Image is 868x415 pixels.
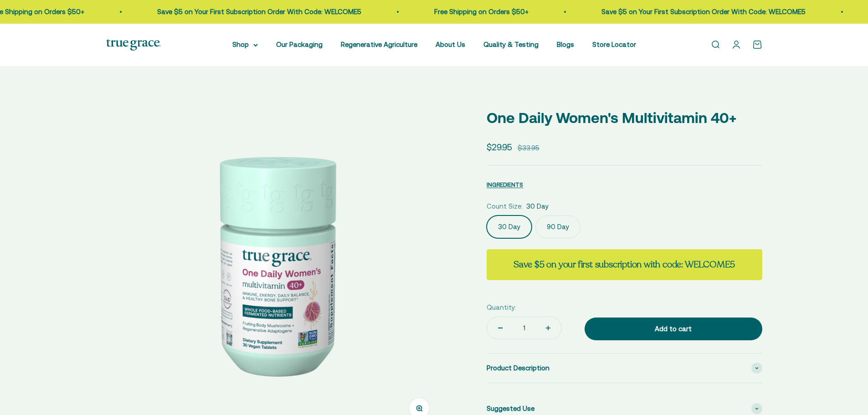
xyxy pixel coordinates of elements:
span: Product Description [487,363,550,374]
p: Save $5 on Your First Subscription Order With Code: WELCOME5 [598,6,802,17]
summary: Shop [232,39,258,50]
label: Quantity: [487,302,516,313]
span: INGREDIENTS [487,181,523,188]
span: 30 Day [526,201,549,212]
button: Decrease quantity [487,317,514,339]
a: Blogs [557,41,574,48]
a: Free Shipping on Orders $50+ [431,8,525,15]
compare-at-price: $33.95 [518,143,539,154]
span: Suggested Use [487,403,534,414]
a: Store Locator [592,41,636,48]
p: Save $5 on Your First Subscription Order With Code: WELCOME5 [154,6,358,17]
legend: Count Size: [487,201,523,212]
a: Regenerative Agriculture [341,41,417,48]
button: Add to cart [585,318,762,340]
a: Quality & Testing [483,41,539,48]
p: One Daily Women's Multivitamin 40+ [487,106,762,129]
button: Increase quantity [535,317,561,339]
button: INGREDIENTS [487,179,523,190]
sale-price: $29.95 [487,140,512,154]
a: About Us [436,41,465,48]
strong: Save $5 on your first subscription with code: WELCOME5 [514,258,735,271]
div: Add to cart [603,323,744,334]
summary: Product Description [487,354,762,383]
a: Our Packaging [276,41,323,48]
